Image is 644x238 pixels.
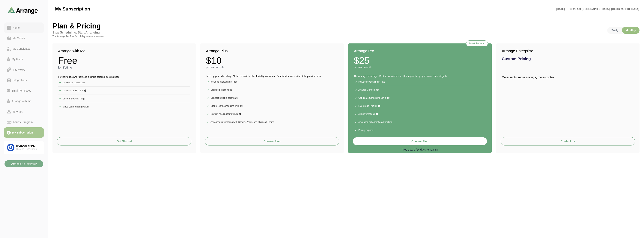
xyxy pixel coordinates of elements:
button: Choose Plan [205,137,339,145]
li: Custom Booking Page [58,95,190,103]
p: Yearly [607,27,622,34]
div: Tutorials [11,109,24,114]
div: My Candidates [11,46,32,51]
li: Includes everything in Free [206,78,338,86]
p: per user/month [354,65,371,69]
a: Tutorials [4,106,44,117]
a: My Candidates [4,43,44,54]
p: Try Arrange Pro free for 14 days - [52,35,165,38]
strong: $10 [206,56,222,65]
p: 10:23 AM [GEOGRAPHIC_DATA], [GEOGRAPHIC_DATA] [567,7,639,11]
p: Free trial: 9 /14 days remaining [353,148,487,151]
li: Includes everything in Plus [354,78,486,86]
div: Interviews [11,67,26,72]
li: Advanced collaboration & tracking [354,118,486,126]
a: My Users [4,54,44,64]
p: [DATE] [556,7,567,11]
a: My Clients [4,33,44,43]
h2: Arrange with Me [58,48,190,54]
a: Affiliate Program [4,117,44,127]
p: More seats, more savings, more control. [502,75,555,80]
p: Stop Scheduling. Start Arranging. [52,30,165,35]
h2: Arrange Pro [354,48,486,54]
p: per user/month [206,65,224,69]
span: My Subscription [55,6,90,12]
div: Integrations [11,78,28,82]
a: Home [4,22,44,33]
div: Home [11,25,21,30]
a: Interviews [4,64,44,75]
a: My Subscription [4,127,44,138]
li: Group/Team scheduling links [206,102,338,110]
strong: Free [58,56,77,65]
div: [PERSON_NAME] [16,144,41,148]
li: Advanced integrations with Google, Zoom, and Microsoft Teams [206,118,338,126]
p: Monthly [622,27,640,34]
li: ATS integrations [354,110,486,118]
li: Candidate Scheduling Links [354,94,486,102]
h2: Plan & Pricing [52,22,165,30]
div: My Subscription [11,130,34,135]
li: Connect multiple calendars [206,94,338,102]
div: Most Popular [466,40,488,46]
h2: Arrange Plus [206,48,338,54]
li: Live Stage Tracker [354,102,486,110]
a: Arrange with me [4,96,44,106]
div: Email Templates [10,88,33,93]
h2: Arrange Enterprise [502,48,634,54]
div: Arrange with me [10,99,33,103]
div: BioMed Recruitment [16,148,41,151]
button: Arrange An Interview [4,160,43,167]
li: 1 calendar connection [58,79,190,87]
p: For individuals who just need a simple personal booking page. [58,75,190,79]
li: Custom booking form fields [206,110,338,118]
a: Get Started [57,137,191,145]
p: for lifetime [58,65,190,70]
li: Unlimited event types [206,86,338,94]
span: no card required. [88,35,105,38]
b: Arrange An Interview [11,160,37,167]
li: Priority support [354,126,486,134]
div: My Clients [11,36,27,40]
button: Contact us [501,137,635,145]
img: arrangeai-name-small-logo.4d2b8aee.svg [8,7,38,14]
div: My Users [10,57,25,61]
li: Video conferencing built in [58,103,190,111]
li: Arrange Connect [354,86,486,94]
p: The Arrange advantage. What sets up apart - built for anyone bringing external parties together. [354,75,486,78]
div: Affiliate Program [11,120,34,124]
a: Integrations [4,75,44,85]
li: 1 live scheduling link [58,87,190,95]
strong: $25 [354,56,369,65]
h3: Custom Pricing [502,57,634,61]
button: Choose Plan [353,137,487,145]
a: [PERSON_NAME]BioMed Recruitment [4,141,44,154]
p: Level up your scheduling - All the essentials, plus flexibility to do more. Premium features, wit... [206,75,338,78]
a: Email Templates [4,85,44,96]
